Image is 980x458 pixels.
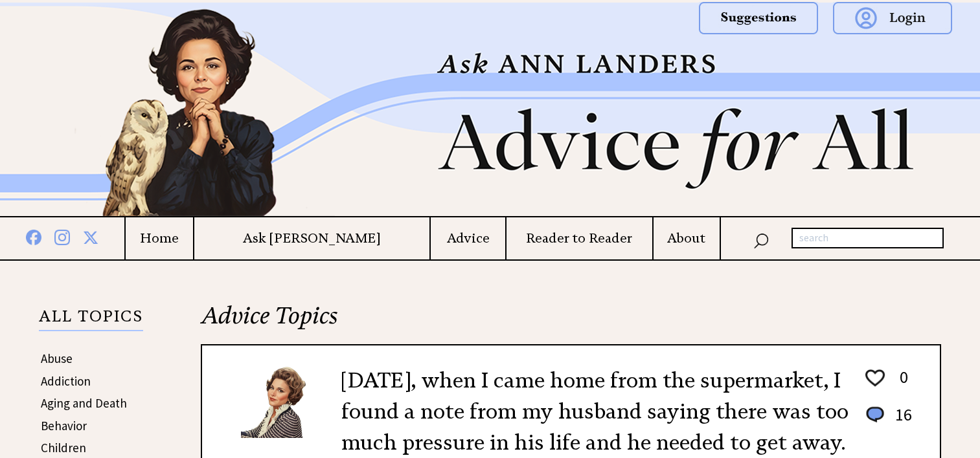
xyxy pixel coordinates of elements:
a: About [654,230,720,246]
h2: Advice Topics [201,300,941,344]
img: login.png [833,2,952,34]
a: Ask [PERSON_NAME] [194,230,430,246]
img: suggestions.png [699,2,818,34]
a: Reader to Reader [507,230,652,246]
img: header2b_v1.png [24,3,957,216]
input: search [792,228,944,248]
img: x%20blue.png [83,228,98,245]
img: search_nav.png [753,230,769,249]
a: Addiction [41,373,91,389]
td: 0 [889,366,913,402]
a: Abuse [41,351,73,366]
img: instagram%20blue.png [54,227,70,245]
img: heart_outline%201.png [863,367,887,389]
img: Ann6%20v2%20small.png [241,365,322,438]
h2: [DATE], when I came home from the supermarket, I found a note from my husband saying there was to... [341,365,852,458]
img: right_new2.png [957,3,963,216]
a: Behavior [41,418,87,433]
a: Home [126,230,193,246]
a: Children [41,440,86,455]
a: Advice [431,230,505,246]
img: message_round%201.png [863,404,887,425]
img: facebook%20blue.png [26,227,41,245]
a: Aging and Death [41,395,127,411]
td: 16 [889,404,913,438]
p: ALL TOPICS [39,309,143,331]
